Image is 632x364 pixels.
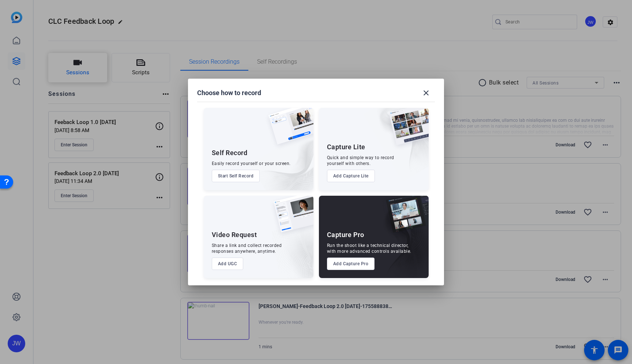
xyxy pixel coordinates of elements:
img: self-record.png [263,108,313,152]
img: embarkstudio-self-record.png [250,124,313,190]
div: Share a link and collect recorded responses anywhere, anytime. [212,243,282,254]
div: Video Request [212,230,257,239]
img: embarkstudio-ugc-content.png [271,218,313,278]
button: Add Capture Pro [327,258,375,270]
div: Run the shoot like a technical director, with more advanced controls available. [327,243,411,254]
div: Self Record [212,149,248,157]
img: ugc-content.png [268,196,313,240]
img: capture-pro.png [380,196,429,240]
img: capture-lite.png [383,108,429,153]
img: embarkstudio-capture-lite.png [363,108,429,181]
h1: Choose how to record [197,89,261,97]
div: Capture Lite [327,143,365,151]
button: Start Self Record [212,170,260,182]
div: Quick and simple way to record yourself with others. [327,155,394,166]
div: Capture Pro [327,230,364,239]
img: embarkstudio-capture-pro.png [375,205,429,278]
div: Easily record yourself or your screen. [212,161,291,166]
mat-icon: close [422,89,430,97]
button: Add UGC [212,258,244,270]
button: Add Capture Lite [327,170,375,182]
